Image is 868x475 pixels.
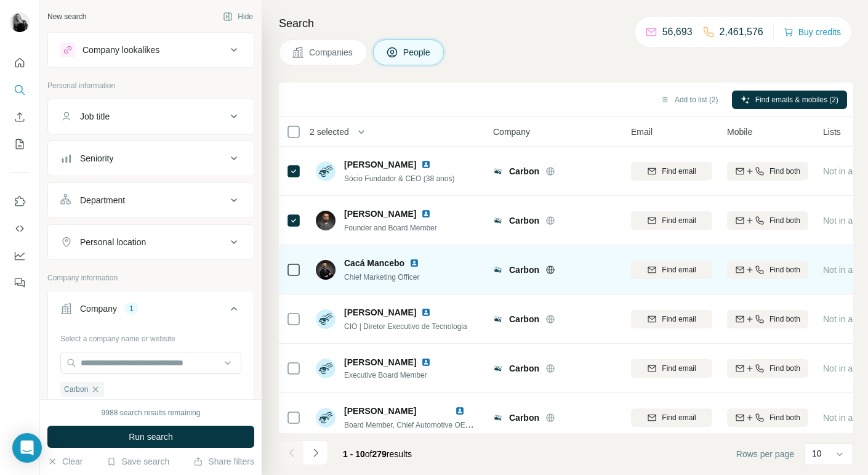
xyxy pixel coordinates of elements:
[493,314,503,324] img: Logo of Carbon
[316,408,336,428] img: Avatar
[343,449,365,459] span: 1 - 10
[631,162,712,181] button: Find email
[48,227,254,257] button: Personal location
[80,302,117,315] div: Company
[662,412,696,423] span: Find email
[631,408,712,427] button: Find email
[770,363,800,374] span: Find both
[509,362,539,375] span: Carbon
[770,166,800,177] span: Find both
[10,12,30,32] img: Avatar
[344,208,416,220] span: [PERSON_NAME]
[309,46,354,59] span: Companies
[732,91,847,109] button: Find emails & mobiles (2)
[316,359,336,378] img: Avatar
[102,407,201,418] div: 9988 search results remaining
[631,126,653,138] span: Email
[344,406,416,416] span: [PERSON_NAME]
[47,80,254,91] p: Personal information
[10,217,30,240] button: Use Surfe API
[509,313,539,325] span: Carbon
[48,294,254,328] button: Company1
[421,160,431,169] img: LinkedIn logo
[727,162,808,181] button: Find both
[727,359,808,378] button: Find both
[662,363,696,374] span: Find email
[10,79,30,101] button: Search
[823,413,866,423] span: Not in a list
[80,152,113,164] div: Seniority
[403,46,432,59] span: People
[60,328,241,344] div: Select a company name or website
[193,455,254,468] button: Share filters
[48,102,254,131] button: Job title
[10,190,30,213] button: Use Surfe on LinkedIn
[344,257,404,269] span: Cacá Mancebo
[80,236,146,248] div: Personal location
[316,260,336,280] img: Avatar
[344,420,606,429] span: Board Member, Chief Automotive OEM Relations & Business Intelligence Officer
[493,216,503,225] img: Logo of Carbon
[47,426,254,448] button: Run search
[10,272,30,294] button: Feedback
[10,106,30,128] button: Enrich CSV
[493,413,503,423] img: Logo of Carbon
[727,211,808,230] button: Find both
[344,224,437,232] span: Founder and Board Member
[509,214,539,227] span: Carbon
[770,314,800,325] span: Find both
[493,126,530,138] span: Company
[509,412,539,424] span: Carbon
[316,211,336,230] img: Avatar
[129,431,173,443] span: Run search
[48,144,254,173] button: Seniority
[48,185,254,215] button: Department
[310,126,349,138] span: 2 selected
[736,448,794,460] span: Rows per page
[47,11,86,22] div: New search
[80,110,110,123] div: Job title
[214,7,262,26] button: Hide
[344,370,446,381] span: Executive Board Member
[727,310,808,328] button: Find both
[770,412,800,423] span: Find both
[755,94,838,105] span: Find emails & mobiles (2)
[662,314,696,325] span: Find email
[823,126,841,138] span: Lists
[631,261,712,279] button: Find email
[727,126,752,138] span: Mobile
[493,363,503,373] img: Logo of Carbon
[344,273,420,282] span: Chief Marketing Officer
[10,133,30,155] button: My lists
[421,307,431,317] img: LinkedIn logo
[631,359,712,378] button: Find email
[631,211,712,230] button: Find email
[823,314,866,324] span: Not in a list
[10,52,30,74] button: Quick start
[47,455,82,468] button: Clear
[509,165,539,177] span: Carbon
[662,264,696,275] span: Find email
[344,357,416,367] span: [PERSON_NAME]
[493,265,503,275] img: Logo of Carbon
[343,449,412,459] span: results
[823,363,866,373] span: Not in a list
[823,265,866,275] span: Not in a list
[823,216,866,225] span: Not in a list
[82,44,159,56] div: Company lookalikes
[662,215,696,226] span: Find email
[421,209,431,219] img: LinkedIn logo
[770,264,800,275] span: Find both
[662,25,693,39] p: 56,693
[106,455,169,468] button: Save search
[812,447,822,460] p: 10
[344,174,454,183] span: Sócio Fundador & CEO (38 anos)
[770,215,800,226] span: Find both
[124,303,139,314] div: 1
[48,35,254,65] button: Company lookalikes
[80,194,125,206] div: Department
[316,309,336,329] img: Avatar
[64,384,88,395] span: Carbon
[47,272,254,283] p: Company information
[365,449,372,459] span: of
